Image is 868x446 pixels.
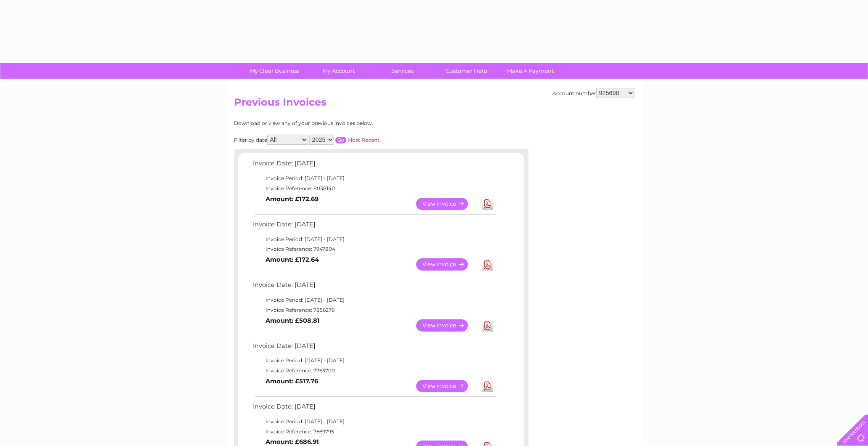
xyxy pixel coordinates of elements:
[251,366,497,376] td: Invoice Reference: 7763700
[240,63,309,79] a: My Clear Business
[482,380,493,392] a: Download
[251,158,497,173] td: Invoice Date: [DATE]
[265,256,319,263] b: Amount: £172.64
[265,438,319,446] b: Amount: £686.91
[265,317,320,324] b: Amount: £508.81
[251,417,497,427] td: Invoice Period: [DATE] - [DATE]
[251,234,497,244] td: Invoice Period: [DATE] - [DATE]
[251,340,497,356] td: Invoice Date: [DATE]
[416,198,478,210] a: View
[416,380,478,392] a: View
[304,63,373,79] a: My Account
[482,319,493,332] a: Download
[251,305,497,315] td: Invoice Reference: 7856279
[251,173,497,183] td: Invoice Period: [DATE] - [DATE]
[348,137,380,143] a: Most Recent
[265,195,319,203] b: Amount: £172.69
[251,295,497,305] td: Invoice Period: [DATE] - [DATE]
[251,401,497,417] td: Invoice Date: [DATE]
[482,198,493,210] a: Download
[368,63,437,79] a: Services
[251,219,497,234] td: Invoice Date: [DATE]
[416,258,478,271] a: View
[482,258,493,271] a: Download
[251,356,497,366] td: Invoice Period: [DATE] - [DATE]
[251,244,497,254] td: Invoice Reference: 7947804
[234,120,455,126] div: Download or view any of your previous invoices below.
[416,319,478,332] a: View
[251,183,497,194] td: Invoice Reference: 8038140
[496,63,565,79] a: Make A Payment
[552,88,634,98] div: Account number
[432,63,501,79] a: Customer Help
[251,279,497,295] td: Invoice Date: [DATE]
[265,377,318,385] b: Amount: £517.76
[251,427,497,437] td: Invoice Reference: 7669795
[234,96,634,112] h2: Previous Invoices
[234,135,455,145] div: Filter by date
